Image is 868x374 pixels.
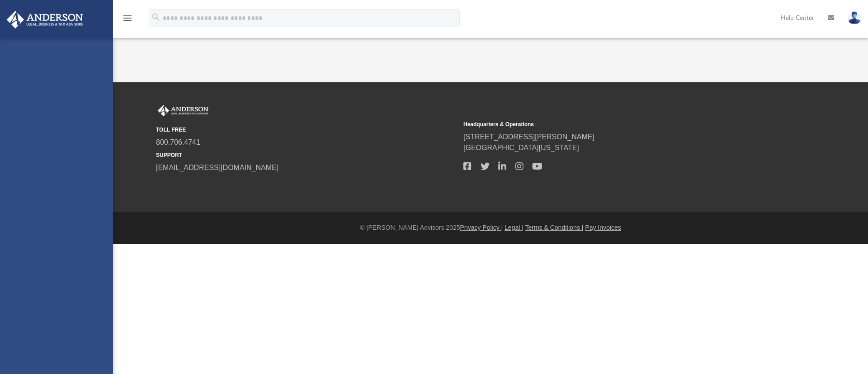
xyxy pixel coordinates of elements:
a: 800.706.4741 [156,138,200,146]
div: © [PERSON_NAME] Advisors 2025 [113,223,868,232]
a: Legal | [505,224,524,231]
small: TOLL FREE [156,126,457,134]
a: [STREET_ADDRESS][PERSON_NAME] [463,133,594,141]
img: User Pic [848,11,861,24]
a: [GEOGRAPHIC_DATA][US_STATE] [463,144,579,151]
a: Privacy Policy | [460,224,503,231]
small: Headquarters & Operations [463,120,764,128]
a: Pay Invoices [585,224,621,231]
small: SUPPORT [156,151,457,159]
img: Anderson Advisors Platinum Portal [4,11,86,28]
img: Anderson Advisors Platinum Portal [156,105,210,117]
i: search [151,12,161,22]
a: menu [122,17,133,24]
i: menu [122,13,133,24]
a: [EMAIL_ADDRESS][DOMAIN_NAME] [156,164,278,171]
a: Terms & Conditions | [525,224,584,231]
